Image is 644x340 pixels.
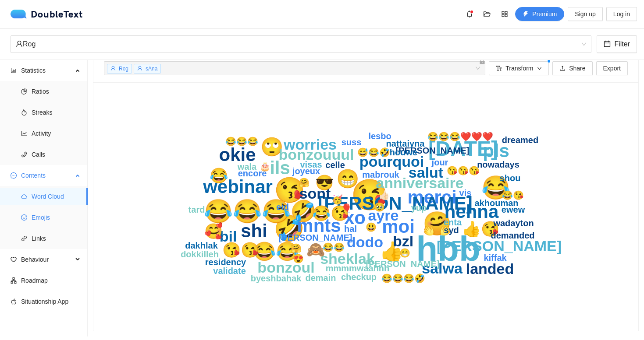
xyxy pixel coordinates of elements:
text: 🤗 [423,210,452,238]
span: bar-chart [11,67,17,74]
text: sheklak [320,250,375,267]
text: 🎈 [341,203,352,214]
text: worries [283,136,337,153]
text: salut [409,164,443,181]
text: [DATE] [428,137,498,160]
text: bonzouuul [279,146,354,163]
text: tard [189,205,205,214]
text: moi [382,216,415,237]
text: residency [205,257,246,267]
text: eid [276,202,289,212]
span: user [16,40,23,47]
span: link [21,235,27,242]
span: sAna [146,66,157,72]
text: dokkilleh [181,249,219,259]
text: hal [344,224,357,234]
span: folder-open [480,11,494,18]
span: bell [463,11,476,18]
text: sont [299,185,331,202]
span: appstore [498,11,511,18]
span: heart [11,256,17,263]
text: akhouman [474,198,518,208]
text: wala [237,162,257,172]
text: wadayton [493,218,534,228]
span: smile [21,214,27,221]
text: ewew [502,205,525,214]
text: 🙄 [260,136,284,158]
text: bonzoul [257,259,314,276]
span: lock [479,58,485,64]
span: Transform [505,63,533,73]
text: yup [411,203,427,213]
text: 😂 [210,167,228,185]
text: shi [241,221,267,241]
text: nehna [445,201,499,222]
text: dreamed [502,135,538,145]
span: Statistics [21,62,73,79]
span: Sign up [575,9,595,19]
text: 😅😂🤣 [357,147,390,158]
text: 😁 [336,168,359,190]
text: bil [220,228,237,245]
span: Filter [614,39,630,49]
text: pourquoi [359,153,424,170]
text: anniversaire [376,175,463,191]
text: 😂😂😂🤣 ‎ [381,273,428,284]
text: 😂😘 [312,204,349,222]
span: Behaviour [21,251,73,268]
span: Situationship App [21,293,81,310]
text: demain [305,273,336,283]
button: appstore [498,7,512,21]
text: mnts [297,215,341,236]
button: Sign up [568,7,602,21]
text: byeshbahak [251,273,302,283]
text: okie [219,144,256,165]
span: cloud [21,193,27,200]
button: folder-open [480,7,494,21]
text: 😂😂😂❤️❤️❤️ [427,131,493,142]
text: encore [238,168,267,178]
span: Emojis [32,209,81,226]
text: kiffak [484,253,507,263]
text: dodo [347,234,383,250]
text: 🤗 [299,177,310,188]
text: 😎 [315,174,334,192]
button: thunderboltPremium [515,7,564,21]
span: fire [21,109,27,116]
text: xo [344,207,366,228]
text: 🎂 [260,161,270,172]
text: jour [431,158,448,167]
span: down [537,66,542,72]
text: houwe [390,147,417,157]
text: 😘😘 [222,241,260,259]
text: dakhlak [185,241,218,250]
text: visas [300,160,322,169]
text: pls [483,140,509,161]
text: 🥰 ‎ [204,222,227,240]
text: mmmmwaahhh [326,263,390,273]
text: webinar [203,176,273,197]
span: apple [11,298,17,305]
text: 👍😘 [463,220,500,238]
text: 🙈 [306,241,325,259]
span: Export [603,63,621,73]
text: 🥹 ‎ [374,202,388,212]
span: Ratios [32,83,81,100]
text: hbb [416,229,480,268]
img: logo [11,10,31,18]
text: 😃 [366,222,377,232]
text: [PERSON_NAME] [437,238,562,254]
span: upload [559,65,566,72]
text: demanded [491,231,534,240]
text: [PERSON_NAME] [318,193,472,214]
text: 😂😂😂 ‎ [225,136,261,147]
text: nowadays [477,160,519,169]
span: Rog [16,36,586,53]
text: [PERSON_NAME] [279,233,352,242]
text: nattaiyna [386,139,425,148]
text: bzl [393,233,413,249]
span: Share [569,63,585,73]
button: calendarFilter [597,35,637,53]
text: 👍 [381,241,404,263]
button: font-sizeTransformdown [489,61,549,75]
